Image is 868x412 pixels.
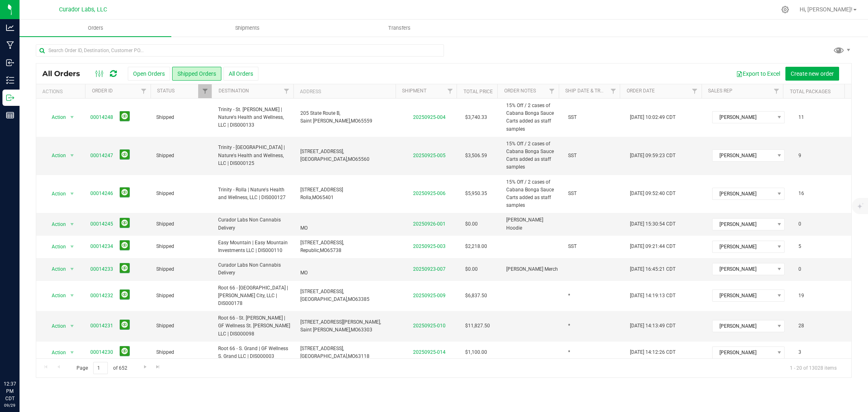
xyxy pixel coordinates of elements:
[45,241,67,252] span: Action
[4,402,16,408] p: 09/29
[300,110,340,116] span: 205 State Route B,
[90,322,113,330] a: 00014231
[794,290,808,302] span: 19
[218,216,291,232] span: Curador Labs Non Cannabis Delivery
[606,84,620,98] a: Filter
[770,84,783,98] a: Filter
[713,263,774,275] span: [PERSON_NAME]
[785,67,839,81] button: Create new order
[506,102,558,133] span: 15% Off / 2 cases of Cabana Bonga Sauce Carts added as staff samples
[627,88,655,94] a: Order Date
[465,265,478,273] span: $0.00
[713,219,774,230] span: [PERSON_NAME]
[568,243,577,250] span: SST
[794,263,805,275] span: 0
[90,265,113,273] a: 00014233
[300,195,312,200] span: Rolla,
[565,88,628,94] a: Ship Date & Transporter
[156,292,208,300] span: Shipped
[327,248,341,253] span: 65738
[45,150,67,161] span: Action
[156,152,208,160] span: Shipped
[300,118,351,124] span: Saint [PERSON_NAME],
[794,346,805,358] span: 3
[506,265,558,273] span: [PERSON_NAME] Merch
[4,380,16,402] p: 12:37 PM CDT
[413,114,446,120] a: 20250925-004
[402,88,426,94] a: Shipment
[506,216,558,232] span: [PERSON_NAME] Hoodie
[713,347,774,358] span: [PERSON_NAME]
[6,76,14,84] inline-svg: Inventory
[42,69,88,78] span: All Orders
[312,195,319,200] span: MO
[67,347,77,358] span: select
[156,114,208,121] span: Shipped
[300,240,344,245] span: [STREET_ADDRESS],
[218,284,291,308] span: Root 66 - [GEOGRAPHIC_DATA] | [PERSON_NAME] City, LLC | DIS000178
[731,67,785,81] button: Export to Excel
[6,41,14,49] inline-svg: Manufacturing
[137,84,151,98] a: Filter
[413,293,446,298] a: 20250925-009
[319,195,334,200] span: 65401
[794,188,808,199] span: 16
[355,353,370,359] span: 63118
[300,270,308,276] span: MO
[8,347,33,371] iframe: Resource center
[355,156,370,162] span: 65560
[90,292,113,300] a: 00014232
[713,150,774,161] span: [PERSON_NAME]
[794,218,805,230] span: 0
[320,248,327,253] span: MO
[465,114,487,121] span: $3,740.33
[152,362,164,373] a: Go to the last page
[20,20,171,37] a: Orders
[293,84,396,99] th: Address
[218,261,291,277] span: Curador Labs Non Cannabis Delivery
[464,89,493,94] a: Total Price
[59,6,107,13] span: Curador Labs, LLC
[465,348,487,356] span: $1,100.00
[465,220,478,228] span: $0.00
[224,24,271,32] span: Shipments
[790,89,831,94] a: Total Packages
[218,106,291,129] span: Trinity - St. [PERSON_NAME] | Nature's Health and Wellness, LLC | DIS000133
[413,349,446,355] a: 20250925-014
[172,67,221,81] button: Shipped Orders
[45,347,67,358] span: Action
[413,153,446,158] a: 20250925-005
[300,156,348,162] span: [GEOGRAPHIC_DATA],
[688,84,702,98] a: Filter
[67,112,77,123] span: select
[300,225,308,231] span: MO
[358,327,372,333] span: 63303
[45,263,67,275] span: Action
[90,190,113,197] a: 00014246
[348,353,355,359] span: MO
[156,322,208,330] span: Shipped
[157,88,175,94] a: Status
[348,296,355,302] span: MO
[465,152,487,160] span: $3,506.59
[413,221,446,227] a: 20250926-001
[630,114,676,121] span: [DATE] 10:02:49 CDT
[713,188,774,199] span: [PERSON_NAME]
[218,314,291,338] span: Root 66 - St. [PERSON_NAME] | GF Wellness St. [PERSON_NAME] LLC | DIS000098
[800,6,853,13] span: Hi, [PERSON_NAME]!
[6,94,14,102] inline-svg: Outbound
[413,323,446,329] a: 20250925-010
[794,320,808,332] span: 28
[128,67,170,81] button: Open Orders
[156,243,208,250] span: Shipped
[67,263,77,275] span: select
[713,290,774,301] span: [PERSON_NAME]
[171,20,323,37] a: Shipments
[506,178,558,210] span: 15% Off / 2 cases of Cabana Bonga Sauce Carts added as staff samples
[6,59,14,67] inline-svg: Inbound
[465,190,487,197] span: $5,950.35
[355,296,370,302] span: 63385
[45,290,67,301] span: Action
[465,322,490,330] span: $11,827.50
[348,156,355,162] span: MO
